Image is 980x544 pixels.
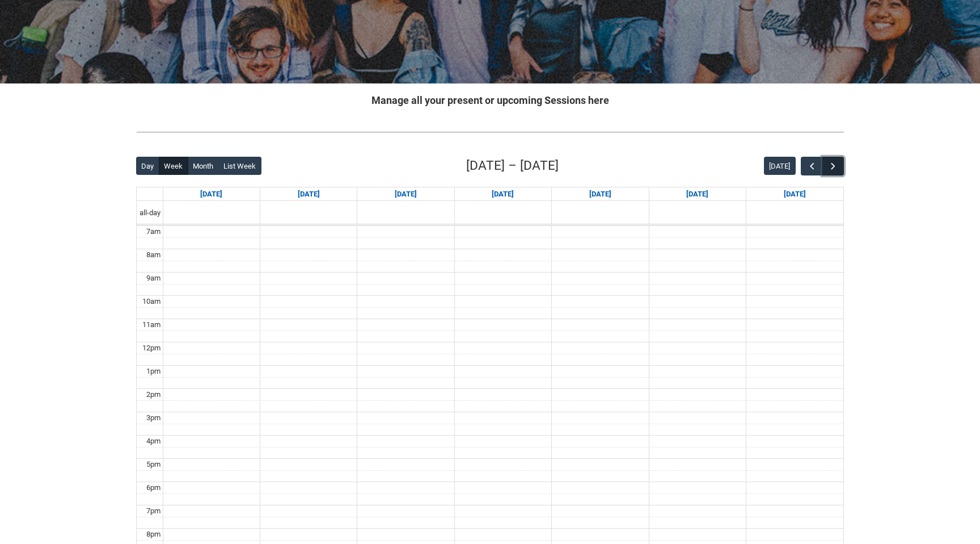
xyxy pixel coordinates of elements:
[136,157,159,175] button: Day
[188,157,219,175] button: Month
[392,187,419,201] a: Go to September 9, 2025
[144,366,163,377] div: 1pm
[822,157,844,175] button: Next Week
[144,249,163,261] div: 8am
[144,412,163,424] div: 3pm
[295,187,322,201] a: Go to September 8, 2025
[198,187,225,201] a: Go to September 7, 2025
[144,226,163,237] div: 7am
[140,342,163,354] div: 12pm
[144,459,163,470] div: 5pm
[144,273,163,284] div: 9am
[136,93,844,108] h2: Manage all your present or upcoming Sessions here
[159,157,188,175] button: Week
[144,436,163,447] div: 4pm
[801,157,822,175] button: Previous Week
[489,187,516,201] a: Go to September 10, 2025
[144,389,163,400] div: 2pm
[136,126,844,138] img: REDU_GREY_LINE
[764,157,796,175] button: [DATE]
[684,187,711,201] a: Go to September 12, 2025
[144,482,163,493] div: 6pm
[144,505,163,517] div: 7pm
[218,157,261,175] button: List Week
[144,529,163,540] div: 8pm
[587,187,614,201] a: Go to September 11, 2025
[137,207,163,219] span: all-day
[140,296,163,307] div: 10am
[782,187,808,201] a: Go to September 13, 2025
[140,319,163,330] div: 11am
[466,156,559,175] h2: [DATE] – [DATE]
